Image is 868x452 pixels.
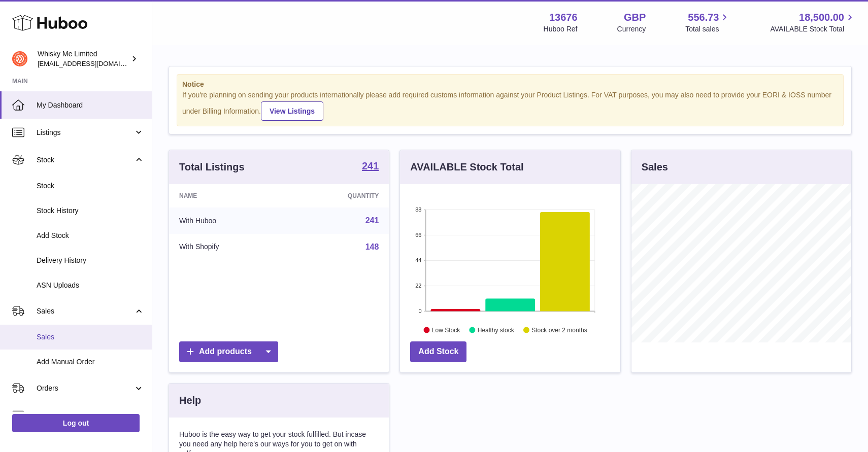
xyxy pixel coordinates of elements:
span: Stock History [37,206,144,216]
span: Add Stock [37,231,144,240]
span: Listings [37,128,133,137]
th: Name [169,184,288,207]
span: 18,500.00 [799,11,844,24]
span: Delivery History [37,256,144,265]
span: Stock [37,155,133,165]
strong: Notice [182,80,838,89]
div: Currency [617,24,646,34]
a: View Listings [261,101,323,121]
strong: 13676 [549,11,578,24]
td: With Huboo [169,207,288,234]
text: 66 [416,232,422,238]
h3: Sales [642,160,668,174]
h3: Help [179,394,201,407]
text: 44 [416,257,422,263]
span: Sales [37,332,144,342]
text: 0 [419,308,422,314]
span: ASN Uploads [37,281,144,290]
h3: Total Listings [179,160,245,174]
span: AVAILABLE Stock Total [770,24,856,34]
span: Sales [37,306,133,316]
div: Whisky Me Limited [38,49,129,68]
a: 18,500.00 AVAILABLE Stock Total [770,11,856,34]
strong: 241 [362,161,379,171]
a: 241 [362,161,379,173]
img: orders@whiskyshop.com [12,51,27,66]
span: Add Manual Order [37,357,144,367]
text: 22 [416,283,422,289]
text: 88 [416,206,422,213]
div: If you're planning on sending your products internationally please add required customs informati... [182,90,838,121]
h3: AVAILABLE Stock Total [410,160,523,174]
th: Quantity [288,184,389,207]
span: Usage [37,411,144,421]
text: Healthy stock [478,326,515,333]
text: Low Stock [432,326,460,333]
td: With Shopify [169,234,288,260]
span: [EMAIL_ADDRESS][DOMAIN_NAME] [38,59,149,67]
a: 556.73 Total sales [685,11,730,34]
text: Stock over 2 months [532,326,587,333]
span: Total sales [685,24,730,34]
a: Log out [12,414,140,432]
strong: GBP [624,11,646,24]
div: Huboo Ref [544,24,578,34]
a: Add Stock [410,341,466,362]
a: 148 [365,242,379,251]
span: 556.73 [688,11,719,24]
span: Stock [37,181,144,191]
span: My Dashboard [37,100,144,110]
a: Add products [179,341,278,362]
span: Orders [37,384,133,393]
a: 241 [365,216,379,225]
